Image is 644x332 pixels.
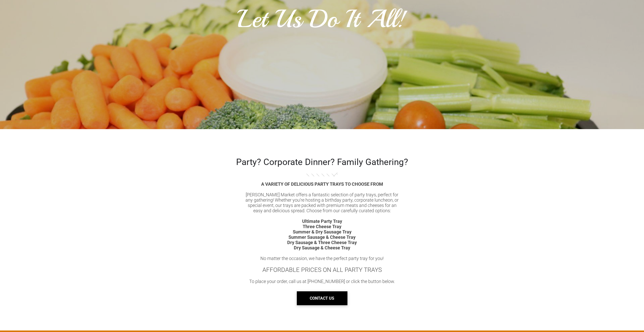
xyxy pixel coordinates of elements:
[238,3,406,35] font: Let Us Do It All!
[244,279,400,284] div: To place your order, call us at [PHONE_NUMBER] or click the button below.
[287,240,357,245] b: Dry Sausage & Three Cheese Tray
[288,234,356,240] b: Summer Sausage & Cheese Tray
[310,292,334,305] span: CONTACT US
[244,192,400,213] div: [PERSON_NAME] Market offers a fantastic selection of party trays, perfect for any gathering! Whet...
[303,224,341,229] b: Three Cheese Tray
[294,245,350,250] b: Dry Sausage & Cheese Tray
[262,266,382,273] span: AFFORDABLE PRICES ON ALL PARTY TRAYS
[236,157,408,167] span: Party? Corporate Dinner? Family Gathering?
[297,291,347,305] a: CONTACT US
[293,229,351,234] b: Summer & Dry Sausage Tray
[302,219,342,224] b: Ultimate Party Tray
[261,181,383,187] b: A VARIETY OF DELICIOUS PARTY TRAYS TO CHOOSE FROM
[244,256,400,261] div: No matter the occasion, we have the perfect party tray for you!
